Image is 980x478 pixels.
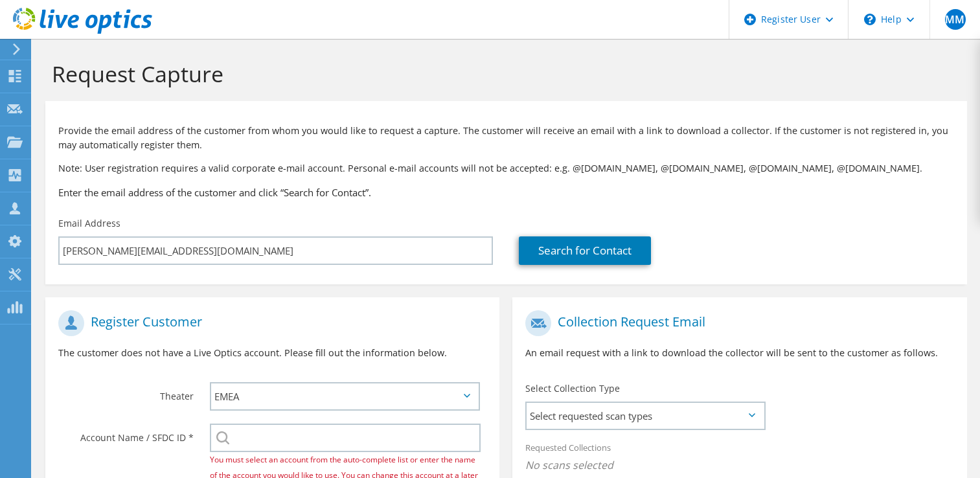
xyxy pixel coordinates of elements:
a: Search for Contact [519,236,651,265]
label: Select Collection Type [525,382,620,395]
label: Account Name / SFDC ID * [58,424,194,444]
p: The customer does not have a Live Optics account. Please fill out the information below. [58,346,486,360]
span: No scans selected [525,458,953,472]
svg: \n [864,14,876,25]
h1: Register Customer [58,310,480,336]
p: An email request with a link to download the collector will be sent to the customer as follows. [525,346,953,360]
span: MM [945,9,966,30]
h1: Request Capture [52,60,954,87]
p: Provide the email address of the customer from whom you would like to request a capture. The cust... [58,124,954,152]
label: Email Address [58,217,120,230]
span: Select requested scan types [527,403,763,429]
h3: Enter the email address of the customer and click “Search for Contact”. [58,185,954,199]
label: Theater [58,382,194,403]
h1: Collection Request Email [525,310,947,336]
p: Note: User registration requires a valid corporate e-mail account. Personal e-mail accounts will ... [58,161,954,176]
